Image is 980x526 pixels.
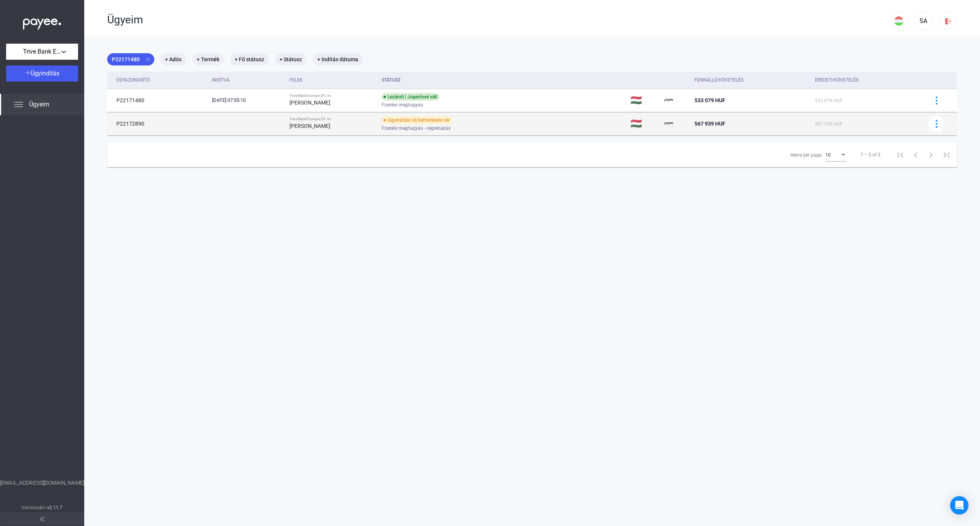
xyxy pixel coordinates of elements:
div: Fennálló követelés [694,75,743,85]
span: Fizetési meghagyás - végrehajtás [382,124,451,133]
span: Ügyeim [29,100,49,109]
img: payee-logo [665,119,674,128]
div: [DATE] 07:55:10 [212,96,283,104]
div: Felek [289,75,303,85]
div: SA [917,16,930,26]
span: 567 939 HUF [694,121,725,127]
td: P22171480 [107,89,209,112]
img: plus-white.svg [25,70,31,75]
div: Lezárult | Jogerőssé vált [382,93,439,101]
mat-chip: + Termék [192,53,224,65]
div: Items per page: [791,150,822,160]
div: Ügyindítási díj befizetésére vár [382,116,452,124]
button: logout-red [939,12,957,30]
div: Ügyazonosító [116,75,150,85]
strong: [PERSON_NAME] [289,123,330,129]
button: Ügyindítás [6,65,78,82]
img: more-blue [933,96,941,105]
span: Ügyindítás [31,70,59,77]
div: Indítva [212,75,230,85]
th: Státusz [379,72,627,89]
span: 567 939 HUF [815,121,843,127]
button: SA [914,12,933,30]
div: Fennálló követelés [694,75,809,85]
div: 1 – 2 of 2 [861,150,880,159]
span: 10 [825,152,831,158]
div: Felek [289,75,376,85]
button: First page [893,147,908,162]
button: Last page [939,147,954,162]
td: P22172890 [107,112,209,135]
mat-chip: + Státusz [275,53,307,65]
div: Eredeti követelés [815,75,859,85]
mat-chip: P22171480 [107,53,154,65]
div: Ügyeim [107,13,890,26]
div: Trive Bank Europe Zrt. vs [289,93,376,98]
mat-chip: + Indítás dátuma [313,53,363,65]
div: Ügyazonosító [116,75,206,85]
img: white-payee-white-dot.svg [23,14,61,30]
mat-chip: + Fő státusz [230,53,269,65]
strong: [PERSON_NAME] [289,100,330,106]
img: payee-logo [665,96,674,105]
div: Eredeti követelés [815,75,919,85]
img: more-blue [933,120,941,128]
strong: v2.11.7 [47,505,63,510]
button: HU [890,12,908,30]
span: Trive Bank Europe Zrt. [23,47,61,56]
span: 533 079 HUF [815,98,843,103]
button: Trive Bank Europe Zrt. [6,44,78,60]
mat-icon: close [144,56,151,63]
td: 🇭🇺 [627,112,661,135]
div: Open Intercom Messenger [950,496,969,515]
img: HU [894,16,903,26]
span: Fizetési meghagyás [382,100,423,109]
img: list.svg [14,100,23,109]
button: more-blue [928,116,944,132]
div: Indítva [212,75,283,85]
button: Next page [923,147,939,162]
img: arrow-double-left-grey.svg [40,517,44,521]
td: 🇭🇺 [627,89,661,112]
div: Trive Bank Europe Zrt. vs [289,117,376,121]
button: more-blue [928,92,944,108]
span: 533 079 HUF [694,97,725,103]
mat-chip: + Adós [160,53,186,65]
mat-select: Items per page: [825,150,847,159]
img: logout-red [944,17,952,25]
button: Previous page [908,147,923,162]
